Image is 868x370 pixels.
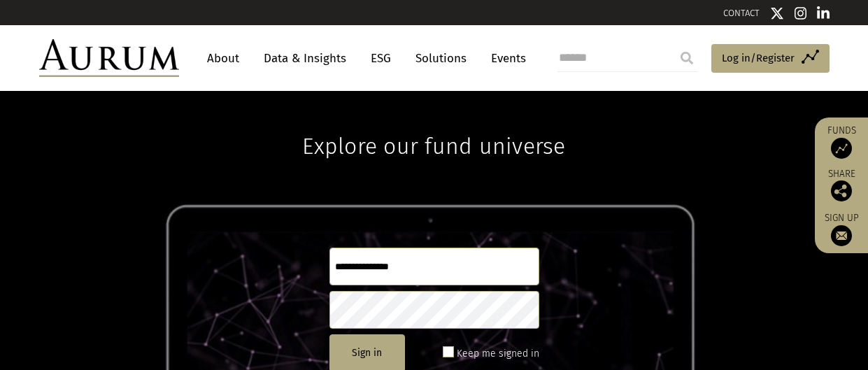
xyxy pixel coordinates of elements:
[831,138,852,159] img: Access Funds
[484,45,526,71] a: Events
[770,6,784,20] img: Twitter icon
[795,6,807,20] img: Instagram icon
[817,6,830,20] img: Linkedin icon
[39,39,179,77] img: Aurum
[722,50,795,66] span: Log in/Register
[831,180,852,201] img: Share this post
[831,225,852,246] img: Sign up to our newsletter
[711,44,830,73] a: Log in/Register
[457,346,539,362] label: Keep me signed in
[723,8,760,18] a: CONTACT
[302,91,565,159] h1: Explore our fund universe
[822,124,861,159] a: Funds
[200,45,246,71] a: About
[257,45,353,71] a: Data & Insights
[408,45,474,71] a: Solutions
[822,169,861,201] div: Share
[822,212,861,246] a: Sign up
[673,44,701,72] input: Submit
[364,45,398,71] a: ESG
